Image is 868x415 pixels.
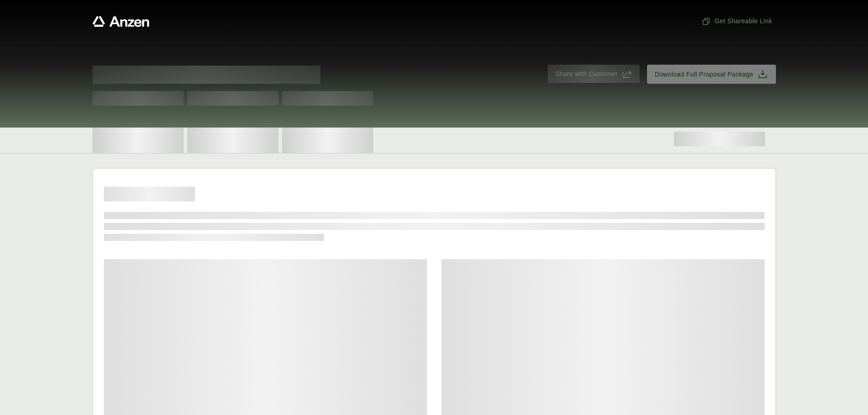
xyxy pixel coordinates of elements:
span: Test [92,91,184,106]
span: Proposal for [92,66,320,84]
span: Get Shareable Link [702,16,772,26]
span: Share with Customer [555,69,617,79]
span: Test [187,91,278,106]
span: Test [282,91,373,106]
button: Get Shareable Link [698,13,776,30]
a: Anzen website [92,16,149,27]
